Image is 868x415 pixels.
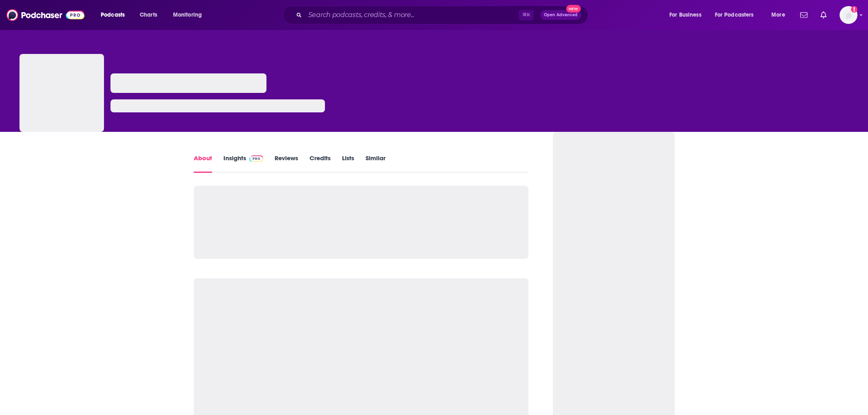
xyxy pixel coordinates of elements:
[840,6,857,24] img: User Profile
[101,9,125,21] span: Podcasts
[669,9,701,21] span: For Business
[167,9,212,22] button: open menu
[544,13,578,17] span: Open Advanced
[840,6,857,24] span: Logged in as ehladik
[95,9,135,22] button: open menu
[797,8,811,22] a: Show notifications dropdown
[851,6,857,13] svg: Add a profile image
[310,154,331,173] a: Credits
[715,9,754,21] span: For Podcasters
[366,154,385,173] a: Similar
[275,154,298,173] a: Reviews
[766,9,795,22] button: open menu
[134,9,162,22] a: Charts
[771,9,785,21] span: More
[173,9,202,21] span: Monitoring
[519,10,534,20] span: ⌘ K
[540,10,581,20] button: Open AdvancedNew
[817,8,830,22] a: Show notifications dropdown
[290,6,596,24] div: Search podcasts, credits, & more...
[710,9,766,22] button: open menu
[566,5,581,13] span: New
[223,154,264,173] a: InsightsPodchaser Pro
[342,154,354,173] a: Lists
[305,9,519,22] input: Search podcasts, credits, & more...
[140,9,157,21] span: Charts
[249,155,264,162] img: Podchaser Pro
[840,6,857,24] button: Show profile menu
[6,7,84,23] img: Podchaser - Follow, Share and Rate Podcasts
[664,9,712,22] button: open menu
[194,154,212,173] a: About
